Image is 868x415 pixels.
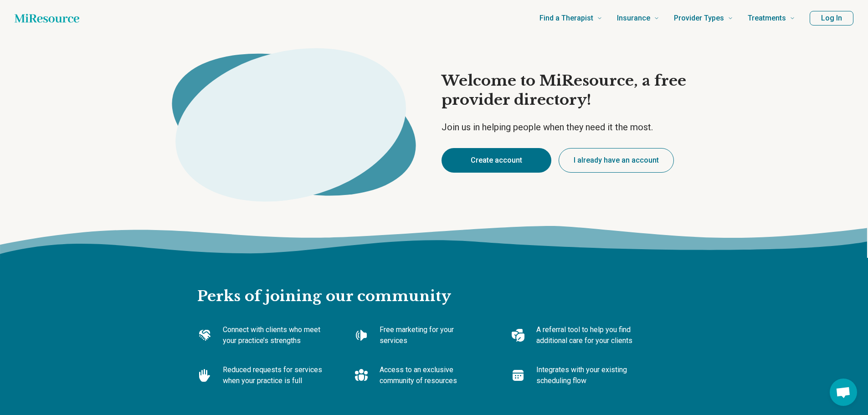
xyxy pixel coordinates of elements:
p: Reduced requests for services when your practice is full [223,364,325,386]
p: Access to an exclusive community of resources [380,364,482,386]
button: I already have an account [559,148,674,173]
span: Treatments [748,12,786,25]
p: Connect with clients who meet your practice’s strengths [223,324,325,346]
p: Join us in helping people when they need it the most. [442,121,711,133]
span: Find a Therapist [539,12,593,25]
button: Log In [810,11,853,26]
h1: Welcome to MiResource, a free provider directory! [442,72,711,109]
div: Open chat [830,379,857,406]
h2: Perks of joining our community [197,258,671,306]
a: Home page [15,9,79,27]
p: Integrates with your existing scheduling flow [536,364,638,386]
button: Create account [442,148,551,173]
span: Insurance [617,12,650,25]
span: Provider Types [674,12,724,25]
p: Free marketing for your services [380,324,482,346]
p: A referral tool to help you find additional care for your clients [536,324,638,346]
